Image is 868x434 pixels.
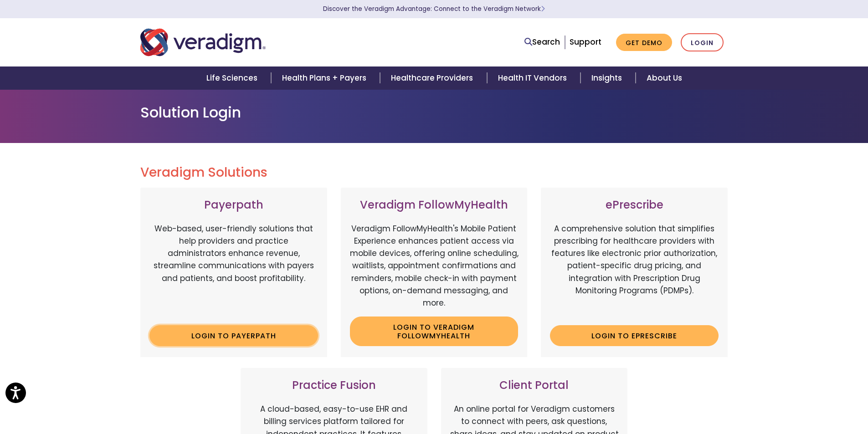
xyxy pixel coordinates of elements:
[271,66,380,90] a: Health Plans + Payers
[524,36,560,48] a: Search
[140,27,266,57] img: Veradigm logo
[487,66,580,90] a: Health IT Vendors
[140,104,728,121] h1: Solution Login
[350,317,519,346] a: Login to Veradigm FollowMyHealth
[140,165,728,180] h2: Veradigm Solutions
[149,199,318,212] h3: Payerpath
[149,223,318,318] p: Web-based, user-friendly solutions that help providers and practice administrators enhance revenu...
[450,379,619,392] h3: Client Portal
[681,33,724,52] a: Login
[550,223,719,318] p: A comprehensive solution that simplifies prescribing for healthcare providers with features like ...
[541,5,545,13] span: Learn More
[570,36,601,47] a: Support
[250,379,418,392] h3: Practice Fusion
[149,325,318,346] a: Login to Payerpath
[636,66,693,90] a: About Us
[550,199,719,212] h3: ePrescribe
[580,66,636,90] a: Insights
[350,199,519,212] h3: Veradigm FollowMyHealth
[323,5,545,13] a: Discover the Veradigm Advantage: Connect to the Veradigm NetworkLearn More
[380,66,487,90] a: Healthcare Providers
[195,66,271,90] a: Life Sciences
[550,325,719,346] a: Login to ePrescribe
[616,34,672,51] a: Get Demo
[350,223,519,309] p: Veradigm FollowMyHealth's Mobile Patient Experience enhances patient access via mobile devices, o...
